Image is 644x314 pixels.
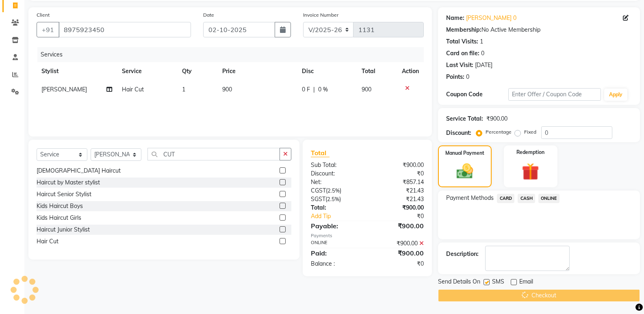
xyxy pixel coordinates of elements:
div: Kids Haircut Girls [37,214,81,222]
div: Hair Cut [37,237,59,246]
label: Invoice Number [303,11,338,19]
div: ₹900.00 [367,161,430,169]
span: [PERSON_NAME] [41,86,87,93]
div: Membership: [446,26,481,34]
div: 1 [480,37,483,46]
div: ₹0 [378,212,430,221]
img: _gift.svg [516,161,544,182]
span: 1 [182,86,185,93]
span: SMS [492,277,504,288]
button: Apply [604,89,627,101]
input: Enter Offer / Coupon Code [508,88,601,101]
span: 0 % [318,85,328,94]
div: Total Visits: [446,37,478,46]
div: Haircut Junior Stylist [37,225,90,234]
span: Total [311,149,330,157]
div: [DATE] [475,61,492,69]
th: Disc [297,62,357,80]
span: 2.5% [327,196,339,202]
div: Points: [446,73,464,81]
div: ₹0 [367,169,430,178]
span: Payment Methods [446,194,494,202]
div: ₹857.14 [367,178,430,186]
div: 0 [481,49,484,58]
input: Search or Scan [147,148,280,160]
label: Manual Payment [445,149,484,157]
div: Description: [446,250,479,258]
label: Redemption [516,149,544,156]
div: Haircut by Master stylist [37,178,100,187]
span: CASH [518,194,535,203]
div: No Active Membership [446,26,632,34]
span: CGST [311,187,326,194]
div: Kids Haircut Boys [37,202,83,210]
th: Service [117,62,177,80]
div: ₹21.43 [367,195,430,204]
div: Discount: [446,129,471,137]
div: Paid: [305,248,367,258]
span: 900 [222,86,232,93]
a: Add Tip [305,212,378,221]
div: ( ) [305,186,367,195]
span: | [313,85,315,94]
div: ₹0 [367,260,430,268]
label: Fixed [524,128,536,136]
label: Percentage [486,128,512,136]
a: [PERSON_NAME] 0 [466,14,516,22]
div: Name: [446,14,464,22]
div: Total: [305,204,367,212]
div: Sub Total: [305,161,367,169]
input: Search by Name/Mobile/Email/Code [59,22,191,37]
span: 900 [362,86,371,93]
th: Qty [177,62,217,80]
div: Service Total: [446,115,483,123]
div: ₹900.00 [367,239,430,248]
th: Price [217,62,297,80]
div: Discount: [305,169,367,178]
div: ₹21.43 [367,186,430,195]
span: 0 F [302,85,310,94]
div: Card on file: [446,49,479,58]
th: Stylist [37,62,117,80]
th: Action [397,62,424,80]
div: ₹900.00 [486,115,507,123]
label: Date [203,11,214,19]
div: Last Visit: [446,61,473,69]
div: ₹900.00 [367,204,430,212]
span: 2.5% [327,187,340,194]
div: 0 [466,73,469,81]
div: [DEMOGRAPHIC_DATA] Haircut [37,167,121,175]
div: Haircut Senior Stylist [37,190,91,199]
span: Send Details On [438,277,480,288]
button: +91 [37,22,59,37]
div: ₹900.00 [367,221,430,231]
div: Payable: [305,221,367,231]
div: Net: [305,178,367,186]
span: ONLINE [538,194,559,203]
div: Payments [311,232,424,239]
div: ₹900.00 [367,248,430,258]
th: Total [357,62,397,80]
label: Client [37,11,50,19]
div: Balance : [305,260,367,268]
div: Services [37,47,430,62]
div: ( ) [305,195,367,204]
span: SGST [311,195,325,203]
span: CARD [497,194,514,203]
span: Hair Cut [122,86,144,93]
div: ONLINE [305,239,367,248]
img: _cash.svg [451,162,478,181]
span: Email [519,277,533,288]
div: Coupon Code [446,90,508,99]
